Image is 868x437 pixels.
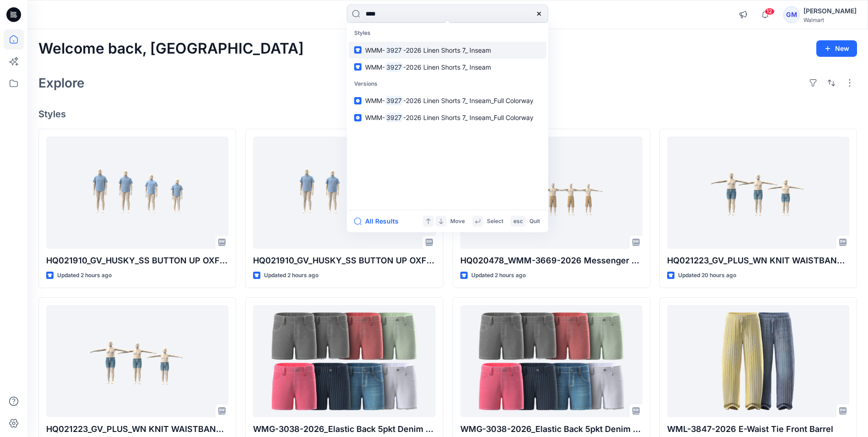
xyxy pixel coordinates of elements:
p: HQ021910_GV_HUSKY_SS BUTTON UP OXFORD SHIRT [46,254,228,267]
p: Updated 2 hours ago [57,271,112,280]
span: -2026 Linen Shorts 7_ Inseam_Full Colorway [403,97,534,104]
a: HQ021223_GV_PLUS_WN KNIT WAISTBAND DENIM SHORT [46,305,228,417]
span: WMM- [365,46,385,54]
mark: 3927 [385,112,403,123]
a: WMG-3038-2026_Elastic Back 5pkt Denim Shorts 3 Inseam - Cost Opt [253,305,435,417]
span: WMM- [365,63,385,71]
p: Styles [349,25,546,42]
div: GM [783,6,800,23]
h4: Styles [38,109,857,120]
mark: 3927 [385,45,403,55]
a: WMM-3927-2026 Linen Shorts 7_ Inseam [349,59,546,76]
a: HQ021910_GV_HUSKY_SS BUTTON UP OXFORD SHIRT [46,137,228,249]
p: WMG-3038-2026_Elastic Back 5pkt Denim Shorts 3 Inseam - Cost Opt [253,423,435,436]
h2: Welcome back, [GEOGRAPHIC_DATA] [38,40,304,57]
span: WMM- [365,114,385,121]
a: WMG-3038-2026_Elastic Back 5pkt Denim Shorts 3 Inseam [460,305,642,417]
a: HQ020478_WMM-3669-2026 Messenger Cargo Short [460,137,642,249]
p: HQ020478_WMM-3669-2026 Messenger Cargo Short [460,254,642,267]
div: [PERSON_NAME] [803,5,857,16]
p: Move [450,217,465,226]
span: -2026 Linen Shorts 7_ Inseam [403,63,491,71]
span: -2026 Linen Shorts 7_ Inseam [403,46,491,54]
a: WML-3847-2026 E-Waist Tie Front Barrel [667,305,849,417]
span: -2026 Linen Shorts 7_ Inseam_Full Colorway [403,114,534,121]
a: WMM-3927-2026 Linen Shorts 7_ Inseam [349,42,546,59]
a: WMM-3927-2026 Linen Shorts 7_ Inseam_Full Colorway [349,109,546,126]
h2: Explore [38,76,85,90]
p: Updated 2 hours ago [264,271,318,280]
p: WML-3847-2026 E-Waist Tie Front Barrel [667,423,849,436]
mark: 3927 [385,62,403,72]
p: Updated 20 hours ago [678,271,736,280]
p: WMG-3038-2026_Elastic Back 5pkt Denim Shorts 3 Inseam [460,423,642,436]
mark: 3927 [385,95,403,106]
button: All Results [354,216,404,227]
a: HQ021223_GV_PLUS_WN KNIT WAISTBAND DENIM SHORT [667,137,849,249]
p: Quit [529,217,540,226]
p: Versions [349,76,546,93]
p: HQ021223_GV_PLUS_WN KNIT WAISTBAND DENIM SHORT [667,254,849,267]
p: esc [513,217,523,226]
span: 12 [765,8,775,15]
div: Walmart [803,16,857,23]
p: Updated 2 hours ago [471,271,526,280]
a: WMM-3927-2026 Linen Shorts 7_ Inseam_Full Colorway [349,92,546,109]
a: HQ021910_GV_HUSKY_SS BUTTON UP OXFORD SHIRT [253,137,435,249]
span: WMM- [365,97,385,104]
p: Select [487,217,503,226]
p: HQ021910_GV_HUSKY_SS BUTTON UP OXFORD SHIRT [253,254,435,267]
button: New [816,40,857,57]
p: HQ021223_GV_PLUS_WN KNIT WAISTBAND DENIM SHORT [46,423,228,436]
